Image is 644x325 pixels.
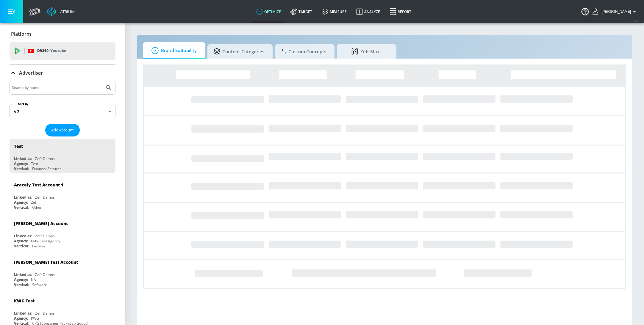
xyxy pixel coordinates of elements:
div: [PERSON_NAME] Account [14,221,68,226]
div: Vertical: [14,205,29,210]
div: Software [32,282,47,287]
div: Test [31,161,38,166]
div: Agency: [14,277,28,282]
button: Open Resource Center [577,3,593,20]
div: Agency: [14,161,28,166]
div: [PERSON_NAME] Test AccountLinked as:Zefr DemosAgency:NAVertical:Software [10,255,115,289]
span: login as: uyen.hoang@zefr.com [599,10,631,14]
p: DV360: [37,48,66,54]
div: DV360: Youtube [10,42,115,60]
div: Linked as: [14,195,32,200]
div: NA [31,277,36,282]
div: Vertical: [14,166,29,171]
button: Add Account [45,124,80,136]
div: Agency: [14,200,28,205]
a: optimize [251,1,286,22]
div: Agency: [14,316,28,321]
div: Zefr Demos [35,156,55,161]
div: Linked as: [14,272,32,277]
span: v 4.24.0 [630,20,638,23]
div: Financial Services [32,166,62,171]
input: Search by name [12,84,102,92]
p: Youtube [50,48,66,54]
a: Analyze [351,1,385,22]
div: [PERSON_NAME] AccountLinked as:Zefr DemosAgency:Mike Test AgencyVertical:Fashion [10,216,115,250]
div: Vertical: [14,244,29,249]
div: Atrium [58,9,75,14]
div: TestLinked as:Zefr DemosAgency:TestVertical:Financial Services [10,139,115,173]
div: Aracely Test Account 1Linked as:Zefr DemosAgency:ZefrVertical:Other [10,178,115,211]
div: Zefr Demos [35,311,55,316]
div: Agency: [14,238,28,244]
div: Zefr Demos [35,272,55,277]
button: [PERSON_NAME] [593,8,638,15]
div: Advertiser [10,65,115,81]
span: Add Account [51,127,74,134]
div: Aracely Test Account 1 [14,182,63,188]
a: measure [317,1,351,22]
div: Zefr [31,200,38,205]
div: Linked as: [14,233,32,238]
label: Sort By [17,102,30,106]
p: Platform [11,31,31,37]
div: Fashion [32,244,45,249]
a: Atrium [47,7,75,16]
a: Report [385,1,416,22]
div: A-Z [10,104,115,119]
div: Platform [10,26,115,42]
div: KWG Test [14,298,35,304]
span: Content Categories [213,44,264,59]
div: Vertical: [14,282,29,287]
p: Advertiser [19,70,43,76]
div: Zefr Demos [35,233,55,238]
div: Mike Test Agency [31,238,60,244]
span: Brand Suitability [149,43,197,58]
div: Zefr Demos [35,195,55,200]
span: Zefr Max [343,44,388,59]
div: [PERSON_NAME] Test Account [14,259,78,265]
div: KWG [31,316,39,321]
div: Other [32,205,42,210]
div: Linked as: [14,156,32,161]
a: Target [286,1,317,22]
span: Custom Concepts [281,44,326,59]
div: Linked as: [14,311,32,316]
div: Test [14,143,23,149]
